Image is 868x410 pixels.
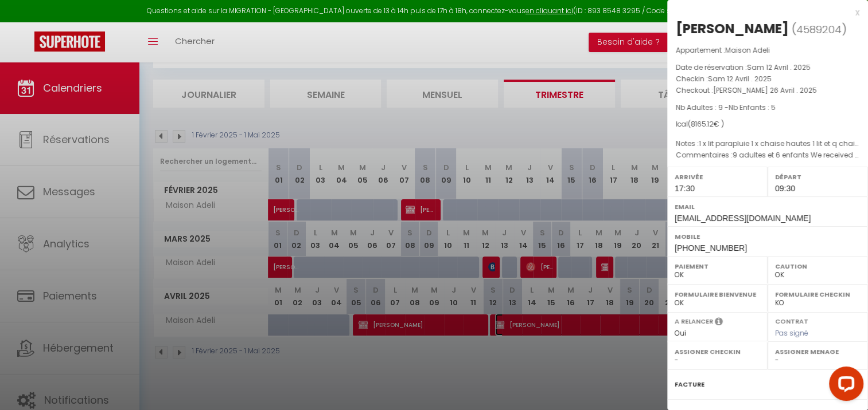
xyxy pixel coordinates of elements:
span: Nb Adultes : 9 - [676,102,776,112]
span: 09:30 [775,184,795,193]
iframe: LiveChat chat widget [820,362,868,410]
label: A relancer [675,317,713,326]
i: Sélectionner OUI si vous souhaiter envoyer les séquences de messages post-checkout [715,317,723,329]
span: 4589204 [796,22,842,37]
label: Assigner Menage [775,346,861,357]
label: Formulaire Checkin [775,289,861,300]
p: Checkout : [676,85,859,96]
label: Contrat [775,317,808,324]
p: Checkin : [676,73,859,85]
span: [PERSON_NAME] 26 Avril . 2025 [713,85,817,95]
label: Caution [775,261,861,272]
span: [EMAIL_ADDRESS][DOMAIN_NAME] [675,214,811,223]
span: [PHONE_NUMBER] [675,243,747,253]
label: Formulaire Bienvenue [675,289,760,300]
label: Facture [675,379,704,391]
span: Sam 12 Avril . 2025 [747,62,811,72]
label: Mobile [675,231,861,242]
span: 8165.12 [691,119,714,129]
span: 17:30 [675,184,695,193]
span: Sam 12 Avril . 2025 [708,74,772,84]
span: ( ) [792,21,847,37]
label: Départ [775,171,861,183]
span: Pas signé [775,328,808,338]
label: Paiement [675,261,760,272]
label: Email [675,201,861,212]
p: Notes : [676,138,859,149]
span: Nb Enfants : 5 [729,102,776,112]
p: Date de réservation : [676,62,859,73]
div: Ical [676,119,859,130]
span: Maison Adeli [725,45,770,55]
label: Arrivée [675,171,760,183]
span: ( € ) [688,119,724,129]
p: Commentaires : [676,149,859,161]
div: [PERSON_NAME] [676,19,789,38]
div: x [667,6,859,19]
label: Assigner Checkin [675,346,760,357]
p: Appartement : [676,45,859,56]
